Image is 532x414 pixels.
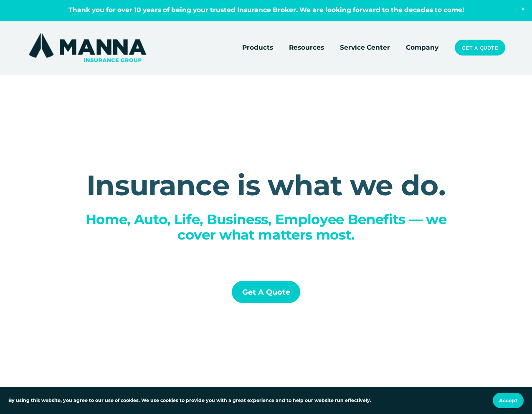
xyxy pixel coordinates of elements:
[242,43,273,53] span: Products
[455,40,506,55] a: Get a Quote
[27,31,148,64] img: Manna Insurance Group
[340,42,390,53] a: Service Center
[406,42,438,53] a: Company
[8,397,371,404] p: By using this website, you agree to our use of cookies. We use cookies to provide you with a grea...
[86,168,446,202] strong: Insurance is what we do.
[86,211,451,243] span: Home, Auto, Life, Business, Employee Benefits — we cover what matters most.
[289,42,324,53] a: folder dropdown
[242,42,273,53] a: folder dropdown
[232,281,301,303] a: Get a Quote
[493,393,524,408] button: Accept
[289,43,324,53] span: Resources
[499,397,517,404] span: Accept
